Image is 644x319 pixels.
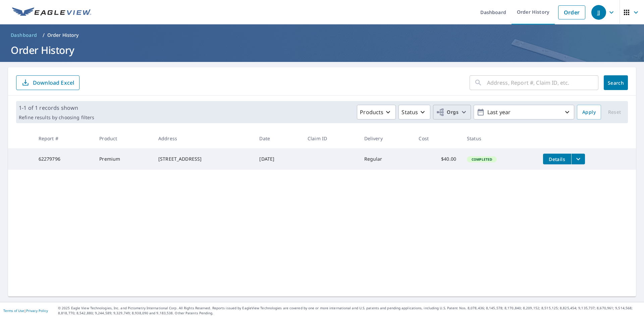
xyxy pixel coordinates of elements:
p: Download Excel [33,79,74,86]
button: Apply [577,105,601,119]
td: $40.00 [413,148,462,170]
span: Apply [582,108,596,116]
p: Last year [485,106,563,118]
span: Orgs [436,108,459,116]
span: Dashboard [11,32,37,38]
p: Refine results by choosing filters [19,114,94,121]
button: detailsBtn-62279796 [543,154,571,164]
td: 62279796 [33,148,94,170]
p: Order History [47,32,79,38]
span: Completed [468,157,496,162]
th: Report # [33,129,94,148]
span: Search [609,80,623,86]
button: Last year [474,105,574,119]
th: Status [462,129,538,148]
a: Terms of Use [3,308,24,313]
div: [STREET_ADDRESS] [158,156,249,162]
img: EV Logo [12,7,91,17]
button: Orgs [433,105,471,119]
th: Cost [413,129,462,148]
p: 1-1 of 1 records shown [19,104,94,112]
th: Address [153,129,254,148]
th: Claim ID [302,129,359,148]
span: Details [547,156,567,162]
th: Product [94,129,153,148]
button: filesDropdownBtn-62279796 [571,154,585,164]
p: Status [401,108,418,116]
h1: Order History [8,43,636,57]
td: Premium [94,148,153,170]
button: Status [398,105,430,119]
div: JJ [591,5,606,20]
button: Products [357,105,396,119]
a: Order [558,5,585,19]
th: Delivery [359,129,414,148]
a: Dashboard [8,30,40,41]
td: Regular [359,148,414,170]
a: Privacy Policy [26,308,48,313]
p: | [3,309,48,313]
input: Address, Report #, Claim ID, etc. [487,73,598,92]
button: Search [604,75,628,90]
nav: breadcrumb [8,30,636,41]
p: © 2025 Eagle View Technologies, Inc. and Pictometry International Corp. All Rights Reserved. Repo... [58,306,641,316]
td: [DATE] [254,148,302,170]
button: Download Excel [16,75,79,90]
li: / [43,31,45,39]
th: Date [254,129,302,148]
p: Products [360,108,383,116]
